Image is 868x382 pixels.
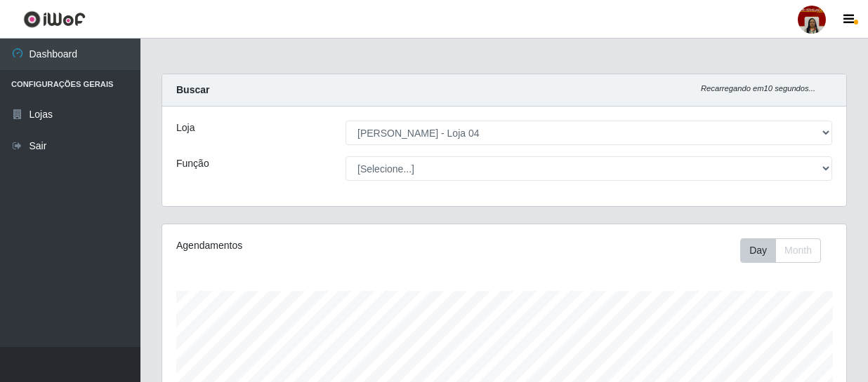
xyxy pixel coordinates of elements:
img: CoreUI Logo [23,11,86,28]
button: Month [775,238,821,263]
div: First group [740,238,821,263]
label: Função [176,156,209,171]
button: Day [740,238,776,263]
label: Loja [176,121,195,135]
div: Toolbar with button groups [740,238,832,263]
div: Agendamentos [176,238,438,253]
i: Recarregando em 10 segundos... [701,84,815,93]
strong: Buscar [176,84,209,95]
